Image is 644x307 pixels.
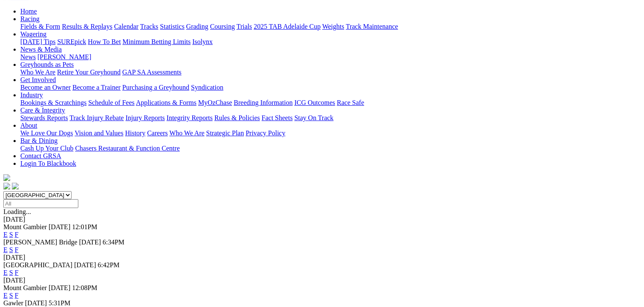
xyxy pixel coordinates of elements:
[20,145,641,152] div: Bar & Dining
[3,269,8,276] a: E
[160,23,185,30] a: Statistics
[206,129,244,137] a: Strategic Plan
[15,231,19,238] a: F
[136,99,196,106] a: Applications & Forms
[20,129,641,137] div: About
[69,114,124,121] a: Track Injury Rebate
[114,23,138,30] a: Calendar
[254,23,321,30] a: 2025 TAB Adelaide Cup
[98,261,120,269] span: 6:42PM
[169,129,205,137] a: Who We Are
[20,38,641,46] div: Wagering
[294,99,335,106] a: ICG Outcomes
[20,53,641,61] div: News & Media
[20,84,71,91] a: Become an Owner
[166,114,213,121] a: Integrity Reports
[20,76,56,83] a: Get Involved
[49,299,71,307] span: 5:31PM
[20,61,74,68] a: Greyhounds as Pets
[3,292,8,299] a: E
[20,30,47,38] a: Wagering
[20,114,68,121] a: Stewards Reports
[20,99,641,107] div: Industry
[322,23,344,30] a: Weights
[9,246,13,253] a: S
[214,114,260,121] a: Rules & Policies
[294,114,333,121] a: Stay On Track
[3,183,10,189] img: facebook.svg
[20,91,43,99] a: Industry
[15,269,19,276] a: F
[20,152,61,159] a: Contact GRSA
[122,84,189,91] a: Purchasing a Greyhound
[3,199,78,208] input: Select date
[234,99,293,106] a: Breeding Information
[3,223,47,230] span: Mount Gambier
[186,23,208,30] a: Grading
[3,254,641,261] div: [DATE]
[9,292,13,299] a: S
[20,129,73,137] a: We Love Our Dogs
[20,53,36,60] a: News
[75,129,123,137] a: Vision and Values
[79,238,101,246] span: [DATE]
[72,84,121,91] a: Become a Trainer
[3,261,72,269] span: [GEOGRAPHIC_DATA]
[20,23,60,30] a: Fields & Form
[20,114,641,122] div: Care & Integrity
[9,269,13,276] a: S
[9,231,13,238] a: S
[37,53,91,60] a: [PERSON_NAME]
[236,23,252,30] a: Trials
[12,183,19,189] img: twitter.svg
[3,174,10,181] img: logo-grsa-white.png
[3,231,8,238] a: E
[20,160,76,167] a: Login To Blackbook
[75,145,180,152] a: Chasers Restaurant & Function Centre
[72,284,97,291] span: 12:08PM
[25,299,47,307] span: [DATE]
[20,15,39,22] a: Racing
[49,223,71,230] span: [DATE]
[3,277,641,284] div: [DATE]
[3,216,641,223] div: [DATE]
[3,238,77,246] span: [PERSON_NAME] Bridge
[246,129,285,137] a: Privacy Policy
[15,292,19,299] a: F
[57,38,86,45] a: SUREpick
[198,99,232,106] a: MyOzChase
[20,107,65,114] a: Care & Integrity
[20,69,55,76] a: Who We Are
[102,238,124,246] span: 6:34PM
[20,122,37,129] a: About
[140,23,158,30] a: Tracks
[72,223,97,230] span: 12:01PM
[20,46,62,53] a: News & Media
[122,69,182,76] a: GAP SA Assessments
[191,84,223,91] a: Syndication
[3,208,31,215] span: Loading...
[88,99,134,106] a: Schedule of Fees
[15,246,19,253] a: F
[20,69,641,76] div: Greyhounds as Pets
[147,129,168,137] a: Careers
[3,284,47,291] span: Mount Gambier
[3,299,23,307] span: Gawler
[20,23,641,30] div: Racing
[88,38,121,45] a: How To Bet
[20,8,37,15] a: Home
[346,23,398,30] a: Track Maintenance
[337,99,364,106] a: Race Safe
[3,246,8,253] a: E
[125,114,165,121] a: Injury Reports
[74,261,96,269] span: [DATE]
[20,99,86,106] a: Bookings & Scratchings
[20,84,641,91] div: Get Involved
[20,38,55,45] a: [DATE] Tips
[57,69,121,76] a: Retire Your Greyhound
[20,145,73,152] a: Cash Up Your Club
[49,284,71,291] span: [DATE]
[62,23,112,30] a: Results & Replays
[125,129,145,137] a: History
[192,38,213,45] a: Isolynx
